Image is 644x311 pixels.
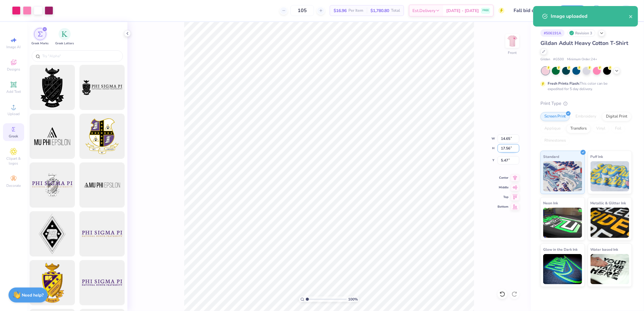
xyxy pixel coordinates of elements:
[543,153,559,160] span: Standard
[55,41,74,46] span: Greek Letters
[7,67,20,72] span: Designs
[446,8,479,14] span: [DATE] - [DATE]
[543,254,582,284] img: Glow in the Dark Ink
[391,8,400,14] span: Total
[551,13,629,20] div: Image uploaded
[31,41,49,46] span: Greek Marks
[498,185,508,190] span: Middle
[42,53,119,59] input: Try "Alpha"
[602,112,631,121] div: Digital Print
[567,57,597,62] span: Minimum Order: 24 +
[540,100,632,107] div: Print Type
[348,8,363,14] span: Per Item
[334,8,347,14] span: $16.96
[572,112,600,121] div: Embroidery
[348,297,358,302] span: 100 %
[591,208,630,238] img: Metallic & Glitter Ink
[6,183,21,188] span: Decorate
[543,246,578,253] span: Glow in the Dark Ink
[540,136,570,145] div: Rhinestones
[543,200,558,206] span: Neon Ink
[3,156,24,166] span: Clipart & logos
[55,28,74,46] button: filter button
[591,254,630,284] img: Water based Ink
[31,28,49,46] div: filter for Greek Marks
[591,153,603,160] span: Puff Ink
[22,292,44,298] strong: Need help?
[566,124,591,133] div: Transfers
[540,124,565,133] div: Applique
[498,176,508,180] span: Center
[553,57,564,62] span: # G500
[611,124,625,133] div: Foil
[482,8,489,13] span: FREE
[591,246,618,253] span: Water based Ink
[370,8,389,14] span: $1,780.80
[55,28,74,46] div: filter for Greek Letters
[543,208,582,238] img: Neon Ink
[508,50,517,55] div: Front
[509,5,553,17] input: Untitled Design
[498,205,508,209] span: Bottom
[629,13,633,20] button: close
[506,35,518,47] img: Front
[8,112,20,116] span: Upload
[6,89,21,94] span: Add Text
[591,200,626,206] span: Metallic & Glitter Ink
[540,29,565,37] div: # 506191A
[38,32,43,36] img: Greek Marks Image
[592,124,609,133] div: Vinyl
[568,29,595,37] div: Revision 3
[412,8,435,14] span: Est. Delivery
[31,28,49,46] button: filter button
[540,112,570,121] div: Screen Print
[591,161,630,191] img: Puff Ink
[543,161,582,191] img: Standard
[548,81,580,86] strong: Fresh Prints Flash:
[498,195,508,199] span: Top
[290,5,314,16] input: – –
[548,81,622,92] div: This color can be expedited for 5 day delivery.
[7,45,21,49] span: Image AI
[540,39,628,47] span: Gildan Adult Heavy Cotton T-Shirt
[540,57,550,62] span: Gildan
[62,31,68,37] img: Greek Letters Image
[9,134,18,139] span: Greek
